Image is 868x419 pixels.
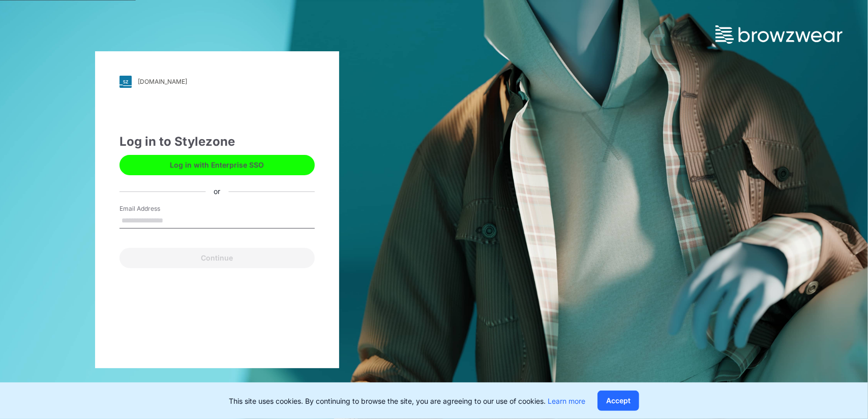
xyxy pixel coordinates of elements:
button: Accept [597,391,639,411]
img: svg+xml;base64,PHN2ZyB3aWR0aD0iMjgiIGhlaWdodD0iMjgiIHZpZXdCb3g9IjAgMCAyOCAyOCIgZmlsbD0ibm9uZSIgeG... [119,76,132,88]
button: Log in with Enterprise SSO [119,155,315,175]
a: Learn more [548,397,585,405]
div: Log in to Stylezone [119,133,315,151]
img: browzwear-logo.73288ffb.svg [715,25,843,44]
p: This site uses cookies. By continuing to browse the site, you are agreeing to our use of cookies. [229,396,585,406]
label: Email Address [119,204,191,213]
div: or [205,186,228,197]
a: [DOMAIN_NAME] [119,76,315,88]
div: [DOMAIN_NAME] [138,78,187,85]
